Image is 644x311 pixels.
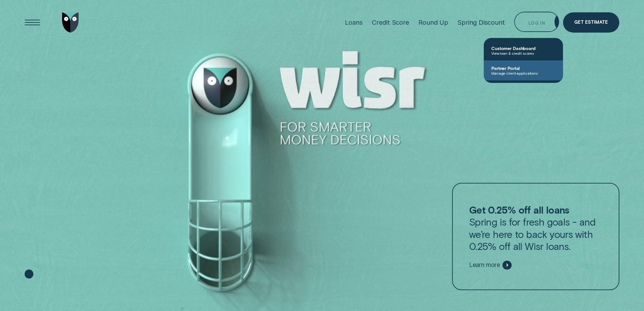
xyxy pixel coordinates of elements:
span: Customer Dashboard [491,46,555,51]
button: Log in [514,12,559,32]
a: Get Estimate [563,12,619,33]
div: Log in [528,18,545,22]
span: Partner Portal [491,65,555,71]
span: Manage client applications [491,71,555,75]
p: Spring is for fresh goals - and we’re here to back yours with 0.25% off all Wisr loans. [469,204,603,252]
span: Learn more [469,261,500,269]
a: Customer DashboardView loan & credit scores [484,40,563,60]
img: Wisr [62,12,79,33]
strong: Get 0.25% off all loans [469,204,569,215]
div: Loans [345,18,362,26]
a: Get 0.25% off all loansSpring is for fresh goals - and we’re here to back yours with 0.25% off al... [452,183,619,290]
div: Spring Discount [457,18,505,26]
div: Credit Score [372,18,409,26]
button: Open Menu [22,12,42,33]
a: Partner PortalManage client applications [484,60,563,80]
span: View loan & credit scores [491,51,555,55]
div: Round Up [418,18,448,26]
